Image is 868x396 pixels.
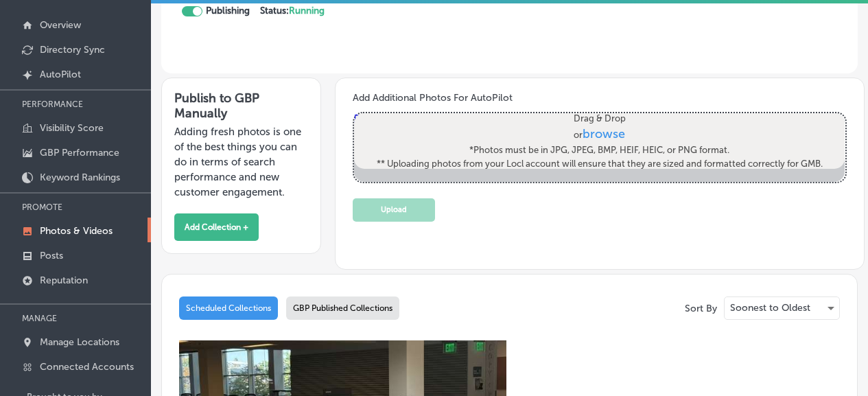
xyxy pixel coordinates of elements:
p: GBP Performance [40,147,119,159]
strong: Publishing [206,5,250,16]
p: Photos & Videos [40,225,113,237]
label: Drag & Drop or *Photos must be in JPG, JPEG, BMP, HEIF, HEIC, or PNG format. ** Uploading photos ... [373,107,828,175]
h3: Add Additional Photos For AutoPilot [353,92,846,104]
p: Reputation [40,275,88,286]
p: Overview [40,19,81,31]
div: Scheduled Collections [179,296,278,320]
p: Sort By [685,303,717,314]
p: Posts [40,250,63,261]
p: Directory Sync [40,44,105,56]
p: Connected Accounts [40,361,134,373]
button: Upload [353,198,435,222]
p: Visibility Score [40,122,104,134]
button: Add Collection + [174,213,259,241]
span: Running [289,5,325,16]
span: browse [583,126,626,141]
p: Keyword Rankings [40,172,120,183]
p: Soonest to Oldest [730,303,810,313]
p: Adding fresh photos is one of the best things you can do in terms of search performance and new c... [174,124,308,200]
p: Manage Locations [40,336,119,348]
h3: Publish to GBP Manually [174,91,308,121]
div: GBP Published Collections [286,296,399,320]
strong: Status: [260,5,325,16]
p: AutoPilot [40,69,81,80]
div: Soonest to Oldest [725,297,839,319]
